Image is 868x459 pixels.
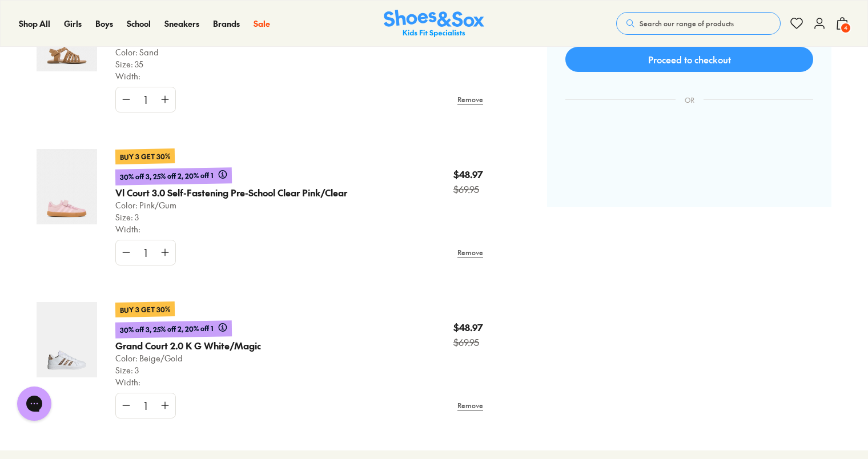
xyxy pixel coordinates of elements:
[115,187,347,199] p: Vl Court 3.0 Self-Fastening Pre-School Clear Pink/Clear
[453,321,483,334] p: $48.97
[565,47,813,72] a: Proceed to checkout
[115,340,261,352] p: Grand Court 2.0 K G White/Magic
[840,22,851,34] span: 4
[19,18,50,30] a: Shop All
[640,18,734,29] span: Search our range of products
[115,199,347,211] p: Color: Pink/Gum
[115,70,232,82] p: Width:
[213,18,240,29] span: Brands
[384,10,484,38] a: Shoes & Sox
[457,242,483,263] a: Remove
[11,382,57,425] iframe: Gorgias live chat messenger
[115,352,261,364] p: Color: Beige/Gold
[136,87,155,112] div: 1
[616,12,781,35] button: Search our range of products
[136,393,155,418] div: 1
[115,58,232,70] p: Size: 35
[119,170,213,183] span: 30% off 3, 25% off 2, 20% off 1
[115,211,347,223] p: Size: 3
[574,142,804,172] iframe: PayPal-paypal
[384,10,484,38] img: SNS_Logo_Responsive.svg
[127,18,151,29] span: School
[115,46,232,58] p: Color: Sand
[676,86,704,114] div: OR
[136,240,155,265] div: 1
[119,323,213,336] span: 30% off 3, 25% off 2, 20% off 1
[254,18,270,30] a: Sale
[164,18,199,30] a: Sneakers
[457,89,483,110] a: Remove
[115,301,174,317] p: Buy 3 Get 30%
[95,18,113,29] span: Boys
[115,223,347,235] p: Width:
[37,149,97,224] img: 4-548232_1
[453,336,483,349] s: $69.95
[453,183,483,196] s: $69.95
[115,364,261,376] p: Size: 3
[64,18,82,29] span: Girls
[95,18,113,30] a: Boys
[127,18,151,30] a: School
[457,395,483,416] a: Remove
[37,302,97,377] img: 4-545926_1
[115,148,174,164] p: Buy 3 Get 30%
[64,18,82,30] a: Girls
[19,18,50,29] span: Shop All
[115,376,261,388] p: Width:
[254,18,270,29] span: Sale
[164,18,199,29] span: Sneakers
[835,11,849,36] button: 4
[213,18,240,30] a: Brands
[453,168,483,181] p: $48.97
